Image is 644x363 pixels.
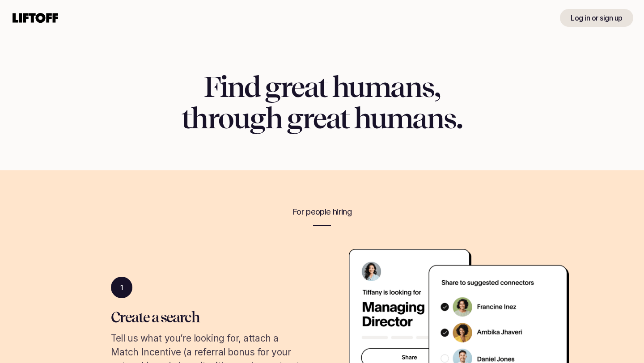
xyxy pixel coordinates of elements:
[120,282,123,293] p: 1
[571,13,623,23] p: Log in or sign up
[63,206,581,218] p: For people hiring
[182,101,462,135] span: through great humans.
[111,309,308,326] h1: Create a search
[204,70,440,104] span: Find great humans,
[560,9,633,27] a: Log in or sign up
